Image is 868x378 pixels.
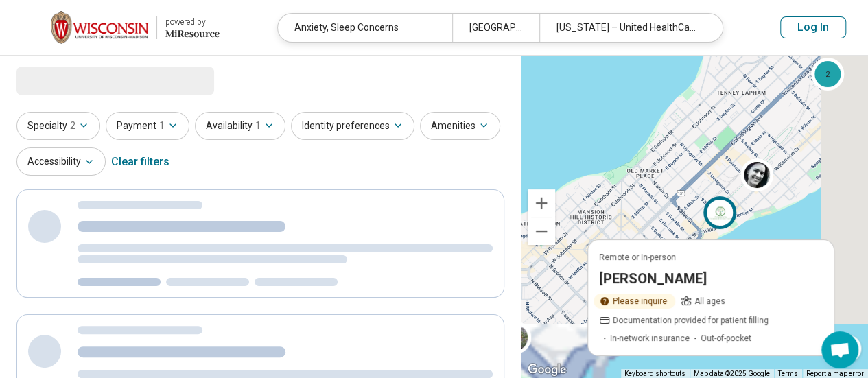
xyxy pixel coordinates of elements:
[778,370,798,377] a: Terms (opens in new tab)
[610,332,690,344] span: In-network insurance
[821,331,858,368] div: Open chat
[22,11,220,44] a: University of Wisconsin-Madisonpowered by
[599,251,676,263] p: Remote or In-person
[195,112,285,140] button: Availability1
[613,314,769,327] span: Documentation provided for patient filling
[16,147,106,176] button: Accessibility
[255,119,261,133] span: 1
[694,295,725,307] span: All ages
[159,119,165,133] span: 1
[452,14,539,42] div: [GEOGRAPHIC_DATA]
[278,14,452,42] div: Anxiety, Sleep Concerns
[106,112,189,140] button: Payment1
[291,112,414,140] button: Identity preferences
[539,14,714,42] div: [US_STATE] – United HealthCare
[420,112,500,140] button: Amenities
[694,370,770,377] span: Map data ©2025 Google
[16,67,132,94] span: Loading...
[111,145,169,178] div: Clear filters
[528,217,555,245] button: Zoom out
[51,11,148,44] img: University of Wisconsin-Madison
[16,112,100,140] button: Specialty2
[780,16,846,38] button: Log In
[806,370,864,377] a: Report a map error
[811,58,844,91] div: 2
[594,294,675,309] div: Please inquire
[165,16,220,28] div: powered by
[599,269,707,288] h3: [PERSON_NAME]
[701,332,751,344] span: Out-of-pocket
[70,119,75,133] span: 2
[528,189,555,217] button: Zoom in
